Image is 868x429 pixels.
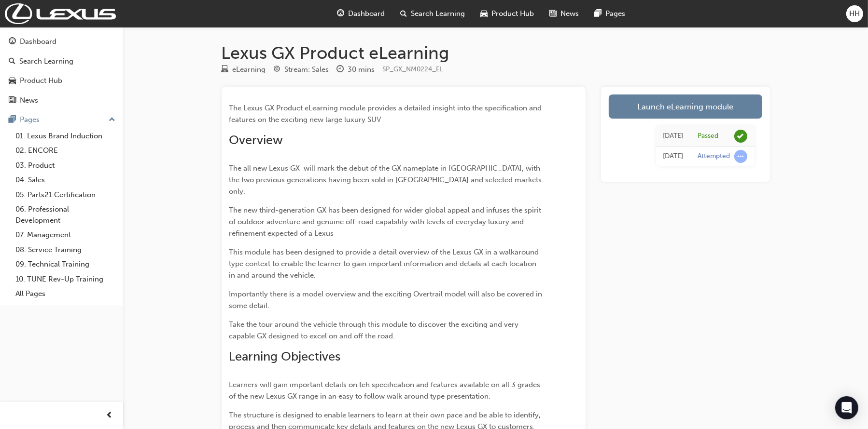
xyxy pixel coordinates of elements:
span: car-icon [480,8,488,20]
a: Dashboard [4,33,119,51]
a: news-iconNews [542,4,587,24]
a: 06. Professional Development [12,202,119,228]
span: The new third-generation GX has been designed for wider global appeal and infuses the spirit of o... [229,206,544,238]
img: Trak [5,3,116,24]
div: Fri Jul 25 2025 09:04:49 GMT+0930 (Australian Central Standard Time) [663,131,684,142]
a: search-iconSearch Learning [392,4,473,24]
a: 07. Management [12,228,119,242]
button: DashboardSearch LearningProduct HubNews [4,31,119,111]
div: Passed [698,132,719,141]
span: Pages [605,8,625,19]
div: Type [222,64,266,76]
span: Learners will gain important details on teh specification and features available on all 3 grades ... [229,380,543,401]
button: Pages [4,111,119,129]
span: search-icon [400,8,407,20]
span: learningResourceType_ELEARNING-icon [222,66,229,74]
span: search-icon [9,57,15,66]
a: 04. Sales [12,173,119,188]
div: Product Hub [20,75,62,86]
span: guage-icon [337,8,344,20]
span: news-icon [549,8,557,20]
a: Product Hub [4,72,119,90]
div: Fri Jul 25 2025 07:57:08 GMT+0930 (Australian Central Standard Time) [663,151,684,162]
div: Search Learning [19,56,73,67]
span: HH [850,8,860,19]
span: guage-icon [9,38,16,46]
div: eLearning [233,64,266,75]
span: prev-icon [106,410,113,422]
span: learningRecordVerb_PASS-icon [734,130,747,143]
span: This module has been designed to provide a detail overview of the Lexus GX in a walkaround type c... [229,248,541,280]
a: guage-iconDashboard [329,4,392,24]
span: Take the tour around the vehicle through this module to discover the exciting and very capable GX... [229,320,521,340]
div: News [20,95,38,106]
span: pages-icon [594,8,602,20]
div: Stream: Sales [285,64,329,75]
span: Product Hub [491,8,534,19]
span: The Lexus GX Product eLearning module provides a detailed insight into the specification and feat... [229,104,544,124]
div: Open Intercom Messenger [835,396,858,419]
span: Search Learning [411,8,465,19]
span: pages-icon [9,116,16,124]
a: News [4,92,119,109]
div: Duration [337,64,375,76]
h1: Lexus GX Product eLearning [222,42,770,64]
a: car-iconProduct Hub [473,4,542,24]
div: Dashboard [20,36,56,47]
div: Stream [274,64,329,76]
a: 03. Product [12,158,119,173]
span: car-icon [9,77,16,85]
span: Dashboard [348,8,385,19]
span: Importantly there is a model overview and the exciting Overtrail model will also be covered in so... [229,290,545,310]
a: 10. TUNE Rev-Up Training [12,272,119,287]
span: up-icon [109,114,115,126]
a: All Pages [12,286,119,301]
span: clock-icon [337,66,344,74]
a: 09. Technical Training [12,257,119,272]
span: learningRecordVerb_ATTEMPT-icon [734,150,747,163]
div: Pages [20,114,40,125]
span: Learning Objectives [229,349,341,364]
a: pages-iconPages [587,4,633,24]
span: Learning resource code [383,65,444,73]
a: 05. Parts21 Certification [12,188,119,202]
a: 01. Lexus Brand Induction [12,129,119,144]
a: Search Learning [4,53,119,70]
a: 08. Service Training [12,242,119,257]
span: The all new Lexus GX will mark the debut of the GX nameplate in [GEOGRAPHIC_DATA], with the two p... [229,164,544,196]
div: 30 mins [348,64,375,75]
button: HH [846,5,863,22]
span: News [560,8,579,19]
span: Overview [229,133,283,147]
div: Attempted [698,152,730,161]
span: news-icon [9,96,16,105]
a: Launch eLearning module [609,94,762,119]
span: target-icon [274,66,281,74]
a: 02. ENCORE [12,143,119,158]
